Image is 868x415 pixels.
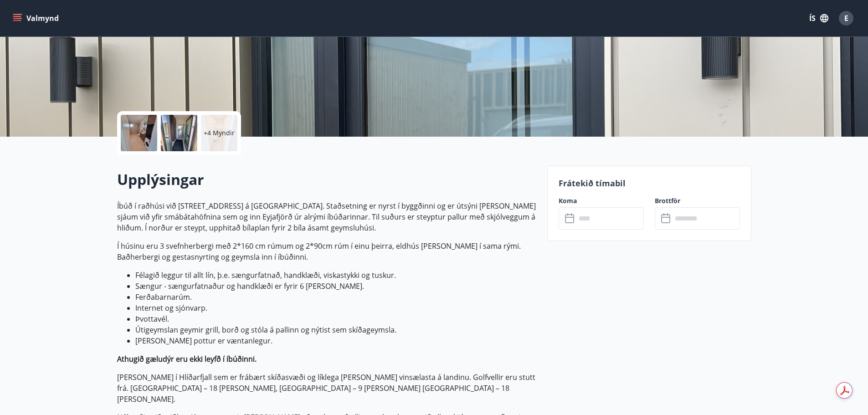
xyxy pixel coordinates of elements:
[135,324,536,335] li: Útigeymslan geymir grill, borð og stóla á pallinn og nýtist sem skíðageymsla.
[135,335,536,346] li: [PERSON_NAME] pottur er væntanlegur.
[117,372,536,405] p: [PERSON_NAME] í Hlíðarfjall sem er frábært skíðasvæði og líklega [PERSON_NAME] vinsælasta á landi...
[135,270,536,281] li: Félagið leggur til allt lín, þ.e. sængurfatnað, handklæði, viskastykki og tuskur.
[559,177,740,189] p: Frátekið tímabil
[135,292,536,302] li: Ferðabarnarúm.
[844,13,848,23] span: E
[117,241,536,262] p: Í húsinu eru 3 svefnherbergi með 2*160 cm rúmum og 2*90cm rúm í einu þeirra, eldhús [PERSON_NAME]...
[655,196,740,205] label: Brottför
[135,313,536,324] li: Þvottavél.
[135,281,536,292] li: Sængur - sængurfatnaður og handklæði er fyrir 6 [PERSON_NAME].
[11,10,62,26] button: menu
[117,169,536,190] h2: Upplýsingar
[135,302,536,313] li: Internet og sjónvarp.
[117,354,257,364] strong: Athugið gæludýr eru ekki leyfð í íbúðinni.
[204,128,235,138] p: +4 Myndir
[117,200,536,233] p: Íbúð í raðhúsi við [STREET_ADDRESS] á [GEOGRAPHIC_DATA]. Staðsetning er nyrst í byggðinni og er ú...
[804,10,833,26] button: ÍS
[559,196,644,205] label: Koma
[835,7,857,29] button: E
